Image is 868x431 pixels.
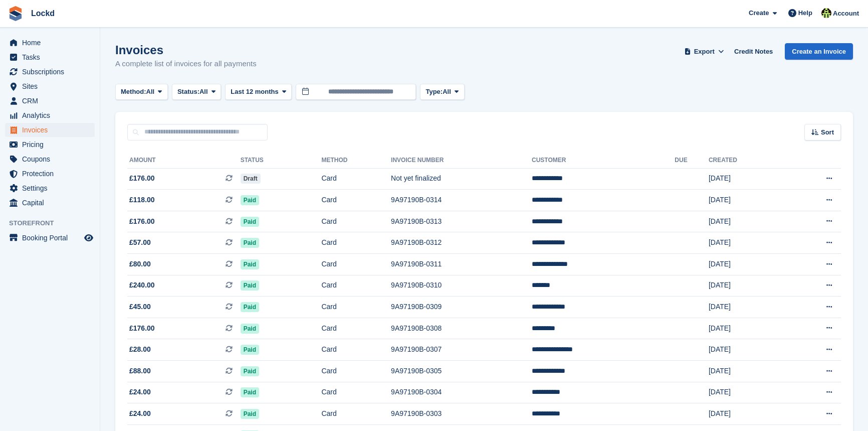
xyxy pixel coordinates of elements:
td: Card [321,361,391,382]
span: Tasks [22,50,82,64]
th: Amount [127,153,241,169]
td: [DATE] [709,211,785,232]
span: Analytics [22,108,82,122]
span: Paid [241,217,259,227]
span: All [443,87,451,97]
a: menu [5,123,95,137]
td: 9A97190B-0313 [391,211,532,232]
a: menu [5,152,95,166]
span: £176.00 [129,173,155,184]
td: [DATE] [709,232,785,254]
span: Pricing [22,137,82,152]
span: Paid [241,345,259,355]
td: [DATE] [709,254,785,275]
span: Last 12 months [231,87,278,97]
a: Preview store [83,232,95,244]
span: Paid [241,259,259,269]
a: menu [5,231,95,245]
button: Export [682,43,726,60]
th: Invoice Number [391,153,532,169]
a: menu [5,50,95,64]
span: Home [22,36,82,50]
h1: Invoices [115,43,257,57]
span: £240.00 [129,280,155,291]
a: menu [5,196,95,210]
button: Method: All [115,84,168,100]
td: 9A97190B-0307 [391,339,532,361]
button: Type: All [420,84,464,100]
td: [DATE] [709,382,785,403]
td: Card [321,318,391,339]
a: menu [5,94,95,108]
a: Create an Invoice [785,43,853,60]
span: £176.00 [129,323,155,334]
span: £80.00 [129,259,151,269]
span: Paid [241,366,259,376]
img: Jamie Budding [821,8,831,18]
span: Storefront [9,218,100,228]
span: Account [833,9,859,19]
td: [DATE] [709,361,785,382]
span: £88.00 [129,366,151,376]
td: 9A97190B-0309 [391,297,532,318]
a: Lockd [27,5,59,22]
span: All [146,87,155,97]
a: menu [5,36,95,50]
span: Paid [241,409,259,419]
td: [DATE] [709,275,785,297]
span: Coupons [22,152,82,166]
img: stora-icon-8386f47178a22dfd0bd8f6a31ec36ba5ce8667c1dd55bd0f319d3a0aa187defe.svg [8,6,23,21]
a: menu [5,137,95,152]
span: Export [694,47,715,57]
span: Settings [22,181,82,195]
td: 9A97190B-0304 [391,382,532,403]
span: Subscriptions [22,65,82,79]
span: Draft [241,174,261,184]
td: [DATE] [709,318,785,339]
span: Paid [241,324,259,334]
a: menu [5,167,95,181]
td: Card [321,190,391,211]
td: 9A97190B-0310 [391,275,532,297]
td: Card [321,339,391,361]
td: [DATE] [709,297,785,318]
a: menu [5,65,95,79]
span: Paid [241,280,259,291]
td: Card [321,382,391,403]
span: CRM [22,94,82,108]
span: Paid [241,302,259,312]
span: Protection [22,167,82,181]
span: Paid [241,195,259,205]
button: Status: All [172,84,221,100]
span: Sites [22,79,82,93]
td: 9A97190B-0308 [391,318,532,339]
th: Customer [532,153,675,169]
th: Due [675,153,709,169]
p: A complete list of invoices for all payments [115,58,257,70]
td: Card [321,211,391,232]
span: £24.00 [129,408,151,419]
a: menu [5,181,95,195]
td: 9A97190B-0312 [391,232,532,254]
span: £57.00 [129,237,151,248]
span: Method: [121,87,146,97]
span: All [199,87,208,97]
td: [DATE] [709,168,785,190]
span: £176.00 [129,216,155,227]
span: £118.00 [129,195,155,205]
th: Status [241,153,322,169]
td: [DATE] [709,403,785,425]
span: £28.00 [129,344,151,355]
a: menu [5,79,95,93]
span: Create [749,8,769,18]
td: Card [321,297,391,318]
td: [DATE] [709,339,785,361]
span: Booking Portal [22,231,82,245]
a: menu [5,108,95,122]
span: Paid [241,387,259,397]
span: Help [798,8,812,18]
td: 9A97190B-0303 [391,403,532,425]
td: Not yet finalized [391,168,532,190]
td: 9A97190B-0314 [391,190,532,211]
td: 9A97190B-0311 [391,254,532,275]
